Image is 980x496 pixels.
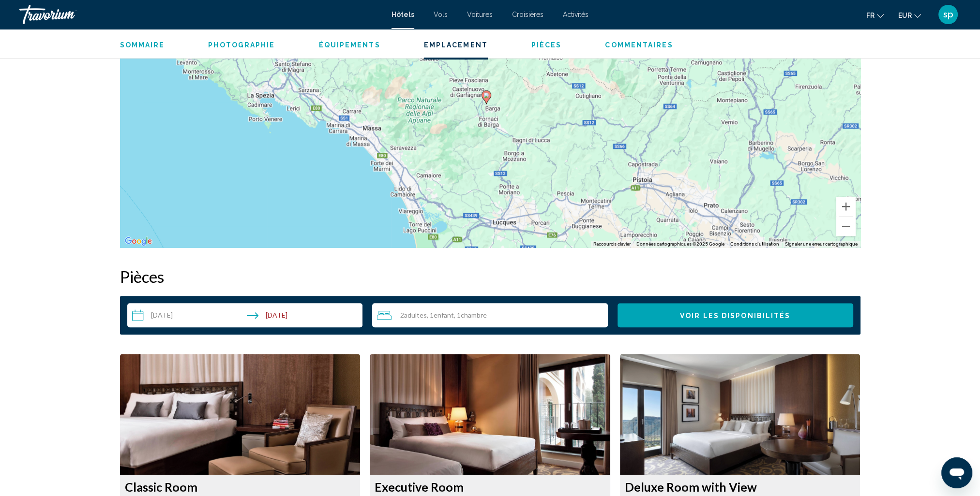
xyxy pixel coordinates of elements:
span: , 1 [427,311,454,319]
a: Activités [563,11,588,18]
iframe: Bouton de lancement de la fenêtre de messagerie [941,457,972,488]
button: Sommaire [120,41,165,49]
span: Chambre [461,311,487,319]
span: 2 [400,311,427,319]
h3: Deluxe Room with View [625,480,856,494]
button: Zoom arrière [836,217,856,236]
button: Change language [866,8,884,22]
a: Conditions d'utilisation [730,241,779,247]
span: EUR [898,12,912,19]
span: fr [866,12,874,19]
a: Signaler une erreur cartographique [785,241,858,247]
a: Vols [434,11,448,18]
span: Sommaire [120,41,165,49]
span: Pièces [531,41,562,49]
span: Données cartographiques ©2025 Google [636,241,724,247]
span: Photographie [208,41,275,49]
img: 0499d2f9-3ad4-4014-9dfc-959df96fbe32.jpeg [370,354,610,475]
h3: Classic Room [125,480,356,494]
button: User Menu [935,4,961,25]
span: , 1 [454,311,487,319]
span: Adultes [404,311,427,319]
button: Équipements [319,41,380,49]
a: Ouvrir cette zone dans Google Maps (dans une nouvelle fenêtre) [122,235,154,248]
img: ac5df626-19eb-4695-9454-84bc56b05183.jpeg [620,354,860,475]
div: Search widget [127,303,853,327]
a: Voitures [467,11,493,18]
span: sp [943,10,953,19]
button: Travelers: 2 adults, 1 child [372,303,608,327]
button: Change currency [898,8,921,22]
h2: Pièces [120,267,860,286]
button: Voir les disponibilités [618,303,853,327]
button: Emplacement [424,41,488,49]
a: Travorium [19,5,382,24]
img: Google [122,235,154,248]
button: Photographie [208,41,275,49]
a: Hôtels [392,11,414,18]
button: Commentaires [605,41,673,49]
button: Zoom avant [836,197,856,216]
button: Raccourcis clavier [593,241,631,248]
img: d5c4a3f9-08b0-4cb1-a962-e0616cede0c4.jpeg [120,354,361,475]
span: Équipements [319,41,380,49]
span: Voir les disponibilités [680,312,790,320]
h3: Executive Room [375,480,605,494]
span: Enfant [434,311,454,319]
span: Emplacement [424,41,488,49]
button: Pièces [531,41,562,49]
a: Croisières [512,11,543,18]
span: Commentaires [605,41,673,49]
button: Check-in date: Aug 20, 2025 Check-out date: Aug 23, 2025 [127,303,363,327]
